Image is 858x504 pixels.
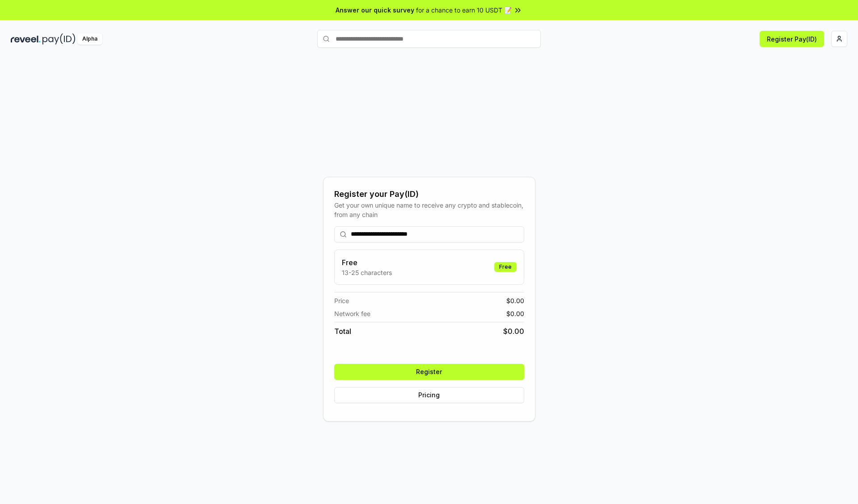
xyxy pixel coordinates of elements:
[334,188,524,200] div: Register your Pay(ID)
[334,200,524,219] div: Get your own unique name to receive any crypto and stablecoin, from any chain
[334,364,524,380] button: Register
[506,296,524,305] span: $ 0.00
[503,326,524,337] span: $ 0.00
[42,33,76,45] img: pay_id
[334,326,351,337] span: Total
[336,5,414,15] span: Answer our quick survey
[77,33,102,45] div: Alpha
[506,309,524,318] span: $ 0.00
[416,5,512,15] span: for a chance to earn 10 USDT 📝
[334,296,349,305] span: Price
[342,268,392,277] p: 13-25 characters
[11,33,41,45] img: reveel_dark
[494,262,517,272] div: Free
[342,257,392,268] h3: Free
[334,387,524,403] button: Pricing
[760,31,824,47] button: Register Pay(ID)
[334,309,370,318] span: Network fee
